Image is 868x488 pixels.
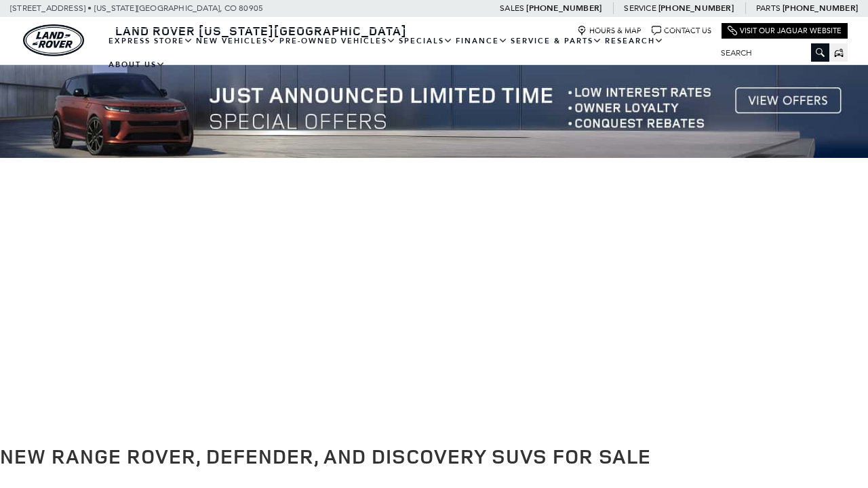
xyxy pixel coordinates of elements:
[604,29,665,53] a: Research
[454,29,509,53] a: Finance
[711,45,829,61] input: Search
[526,3,601,14] a: [PHONE_NUMBER]
[624,3,656,13] span: Service
[783,3,858,14] a: [PHONE_NUMBER]
[107,29,711,77] nav: Main Navigation
[115,22,407,39] span: Land Rover [US_STATE][GEOGRAPHIC_DATA]
[509,29,604,53] a: Service & Parts
[278,29,397,53] a: Pre-Owned Vehicles
[397,29,454,53] a: Specials
[23,24,84,56] img: Land Rover
[500,3,524,13] span: Sales
[10,3,263,13] a: [STREET_ADDRESS] • [US_STATE][GEOGRAPHIC_DATA], CO 80905
[195,29,278,53] a: New Vehicles
[107,22,415,39] a: Land Rover [US_STATE][GEOGRAPHIC_DATA]
[756,3,781,13] span: Parts
[577,26,642,36] a: Hours & Map
[107,53,167,77] a: About Us
[107,29,195,53] a: EXPRESS STORE
[728,26,842,36] a: Visit Our Jaguar Website
[658,3,734,14] a: [PHONE_NUMBER]
[23,24,84,56] a: land-rover
[652,26,711,36] a: Contact Us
